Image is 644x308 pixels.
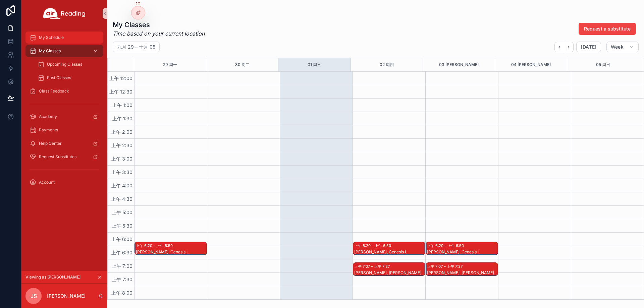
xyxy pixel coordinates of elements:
[39,88,69,94] span: Class Feedback
[39,48,61,54] span: My Classes
[25,137,103,149] a: Help Center
[111,102,134,108] span: 上午 1:00
[110,290,134,296] span: 上午 8:00
[380,58,394,71] button: 02 周四
[353,242,425,255] div: 上午 6:20 – 上午 6:50[PERSON_NAME], Genesis L
[110,156,134,162] span: 上午 3:00
[110,196,134,202] span: 上午 4:30
[108,89,134,95] span: 上午 12:30
[354,242,393,249] div: 上午 6:20 – 上午 6:50
[39,180,55,185] span: Account
[25,85,103,97] a: Class Feedback
[136,249,206,255] div: [PERSON_NAME], Genesis L
[110,209,134,215] span: 上午 5:00
[606,42,639,52] button: Week
[135,242,207,255] div: 上午 6:20 – 上午 6:50[PERSON_NAME], Genesis L
[427,242,466,249] div: 上午 6:20 – 上午 6:50
[511,58,551,71] button: 04 [PERSON_NAME]
[163,58,177,71] button: 29 周一
[39,141,62,146] span: Help Center
[110,250,134,255] span: 上午 6:30
[110,169,134,175] span: 上午 3:30
[426,263,498,275] div: 上午 7:07 – 上午 7:37[PERSON_NAME], [PERSON_NAME]
[39,154,76,160] span: Request Substitutes
[596,58,610,71] button: 05 周日
[110,223,134,229] span: 上午 5:30
[110,263,134,269] span: 上午 7:00
[354,249,425,255] div: [PERSON_NAME], Genesis L
[110,129,134,135] span: 上午 2:00
[235,58,250,71] button: 30 周二
[39,114,57,119] span: Academy
[439,58,479,71] button: 03 [PERSON_NAME]
[581,44,596,50] span: [DATE]
[31,292,37,300] span: JS
[353,263,425,275] div: 上午 7:07 – 上午 7:37[PERSON_NAME], [PERSON_NAME]
[110,142,134,148] span: 上午 2:30
[113,29,205,38] em: Time based on your current location
[39,35,64,40] span: My Schedule
[25,176,103,188] a: Account
[34,72,103,84] a: Past Classes
[564,42,574,52] button: Next
[34,58,103,70] a: Upcoming Classes
[426,242,498,255] div: 上午 6:20 – 上午 6:50[PERSON_NAME], Genesis L
[579,23,636,35] button: Request a substitute
[25,274,80,280] span: Viewing as [PERSON_NAME]
[427,249,497,255] div: [PERSON_NAME], Genesis L
[25,111,103,123] a: Academy
[308,58,321,71] button: 01 周三
[427,263,464,270] div: 上午 7:07 – 上午 7:37
[47,62,82,67] span: Upcoming Classes
[25,124,103,136] a: Payments
[611,44,624,50] span: Week
[576,42,601,52] button: [DATE]
[25,45,103,57] a: My Classes
[427,270,497,275] div: [PERSON_NAME], [PERSON_NAME]
[584,25,631,32] span: Request a substitute
[21,27,107,197] div: scrollable content
[110,276,134,282] span: 上午 7:30
[113,20,205,29] h1: My Classes
[354,270,425,275] div: [PERSON_NAME], [PERSON_NAME]
[43,8,86,19] img: App logo
[25,151,103,163] a: Request Substitutes
[110,183,134,188] span: 上午 4:00
[110,236,134,242] span: 上午 6:00
[47,293,86,299] p: [PERSON_NAME]
[554,42,564,52] button: Back
[117,44,155,50] h2: 九月 29 – 十月 05
[354,263,391,270] div: 上午 7:07 – 上午 7:37
[47,75,71,80] span: Past Classes
[136,242,174,249] div: 上午 6:20 – 上午 6:50
[111,116,134,121] span: 上午 1:30
[108,75,134,81] span: 上午 12:00
[39,127,58,133] span: Payments
[25,32,103,44] a: My Schedule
